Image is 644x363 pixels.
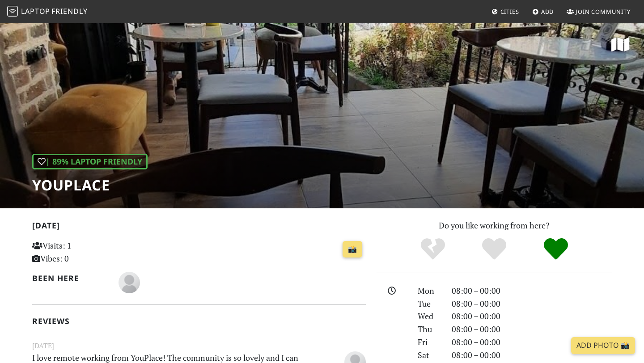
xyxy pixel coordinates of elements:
[488,4,523,20] a: Cities
[32,154,148,169] div: | 89% Laptop Friendly
[21,6,50,16] span: Laptop
[463,237,525,262] div: Yes
[563,4,634,20] a: Join Community
[119,272,140,293] img: blank-535327c66bd565773addf3077783bbfce4b00ec00e9fd257753287c682c7fa38.png
[412,310,446,323] div: Wed
[32,239,136,265] p: Visits: 1 Vibes: 0
[446,323,617,336] div: 08:00 – 00:00
[500,8,519,16] span: Cities
[32,317,366,326] h2: Reviews
[576,8,631,16] span: Join Community
[541,8,554,16] span: Add
[402,237,464,262] div: No
[377,219,612,232] p: Do you like working from here?
[571,337,635,354] a: Add Photo 📸
[119,276,140,287] span: serpil oguz
[7,6,18,17] img: LaptopFriendly
[446,349,617,362] div: 08:00 – 00:00
[529,4,558,20] a: Add
[446,336,617,349] div: 08:00 – 00:00
[51,6,87,16] span: Friendly
[525,237,587,262] div: Definitely!
[7,4,88,20] a: LaptopFriendly LaptopFriendly
[412,297,446,310] div: Tue
[412,336,446,349] div: Fri
[446,310,617,323] div: 08:00 – 00:00
[32,177,148,194] h1: YouPlace
[343,241,362,258] a: 📸
[27,340,371,351] small: [DATE]
[446,284,617,297] div: 08:00 – 00:00
[412,284,446,297] div: Mon
[32,274,108,283] h2: Been here
[32,221,366,234] h2: [DATE]
[412,323,446,336] div: Thu
[446,297,617,310] div: 08:00 – 00:00
[412,349,446,362] div: Sat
